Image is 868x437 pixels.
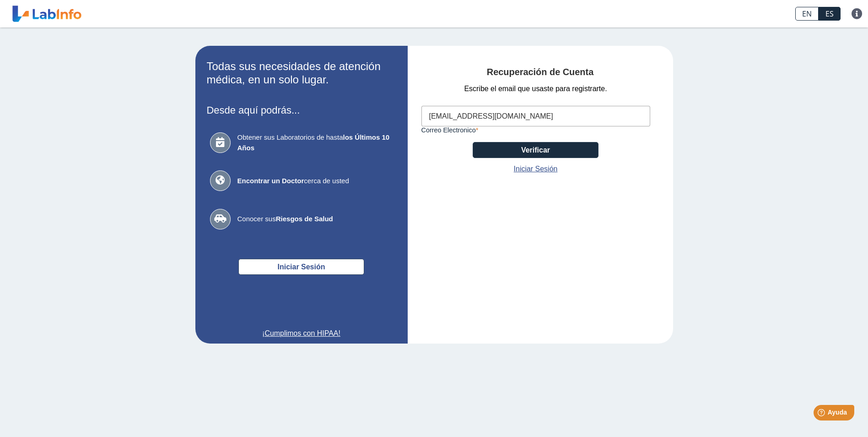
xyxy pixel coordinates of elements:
[464,83,607,94] span: Escribe el email que usaste para registrarte.
[207,60,396,87] h2: Todas sus necesidades de atención médica, en un solo lugar.
[237,133,390,152] b: los Últimos 10 Años
[795,7,819,21] a: EN
[207,104,396,116] h3: Desde aquí podrás...
[819,7,841,21] a: ES
[276,215,333,223] b: Riesgos de Salud
[237,132,393,153] span: Obtener sus Laboratorios de hasta
[514,164,558,175] a: Iniciar Sesión
[237,177,304,185] b: Encontrar un Doctor
[787,401,858,427] iframe: Help widget launcher
[421,126,650,134] label: Correo Electronico
[237,214,393,224] span: Conocer sus
[207,328,396,339] a: ¡Cumplimos con HIPAA!
[473,142,598,158] button: Verificar
[238,259,364,275] button: Iniciar Sesión
[421,67,659,78] h4: Recuperación de Cuenta
[237,176,393,186] span: cerca de usted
